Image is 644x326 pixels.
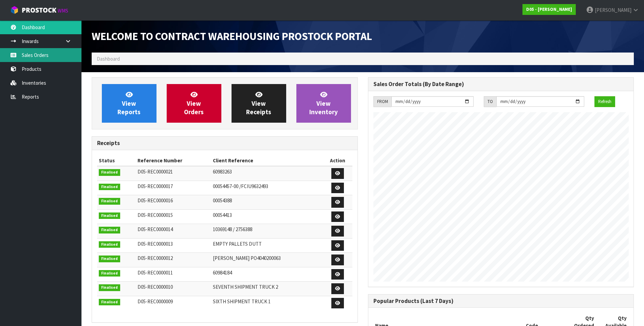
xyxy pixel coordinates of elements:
[97,140,352,146] h3: Receipts
[213,183,268,189] span: 00054457-00 /FCIU9632493
[323,155,352,166] th: Action
[58,7,68,14] small: WMS
[99,241,120,248] span: Finalised
[211,155,323,166] th: Client Reference
[137,197,173,204] span: D05-REC0000016
[213,298,271,305] span: SIXTH SHIPMENT TRUCK 1
[137,269,173,276] span: D05-REC0000011
[137,298,173,305] span: D05-REC0000009
[99,299,120,306] span: Finalised
[99,270,120,277] span: Finalised
[97,155,136,166] th: Status
[99,169,120,176] span: Finalised
[97,56,120,62] span: Dashboard
[373,298,629,304] h3: Popular Products (Last 7 Days)
[167,84,221,123] a: ViewOrders
[296,84,351,123] a: ViewInventory
[137,168,173,175] span: D05-REC0000021
[232,84,286,123] a: ViewReceipts
[213,168,232,175] span: 60983263
[213,197,232,204] span: 00054388
[99,212,120,219] span: Finalised
[137,212,173,218] span: D05-REC0000015
[213,212,232,218] span: 00054413
[213,269,232,276] span: 60984184
[373,81,629,87] h3: Sales Order Totals (By Date Range)
[136,155,211,166] th: Reference Number
[213,284,278,290] span: SEVENTH SHIPMENT TRUCK 2
[99,256,120,262] span: Finalised
[99,227,120,233] span: Finalised
[102,84,157,123] a: ViewReports
[595,7,631,13] span: [PERSON_NAME]
[99,284,120,291] span: Finalised
[309,90,338,116] span: View Inventory
[137,183,173,189] span: D05-REC0000017
[137,226,173,232] span: D05-REC0000014
[99,198,120,205] span: Finalised
[99,184,120,190] span: Finalised
[484,96,496,107] div: TO
[373,96,391,107] div: FROM
[137,255,173,261] span: D05-REC0000012
[92,29,372,43] span: Welcome to Contract Warehousing ProStock Portal
[213,226,252,232] span: 10369148 / 2756388
[213,255,281,261] span: [PERSON_NAME] PO4040200063
[137,284,173,290] span: D05-REC0000010
[22,6,56,15] span: ProStock
[184,90,204,116] span: View Orders
[137,241,173,247] span: D05-REC0000013
[10,6,19,14] img: cube-alt.png
[526,6,572,12] strong: D05 - [PERSON_NAME]
[246,90,271,116] span: View Receipts
[117,90,141,116] span: View Reports
[594,96,615,107] button: Refresh
[213,241,262,247] span: EMPTY PALLETS DUTT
